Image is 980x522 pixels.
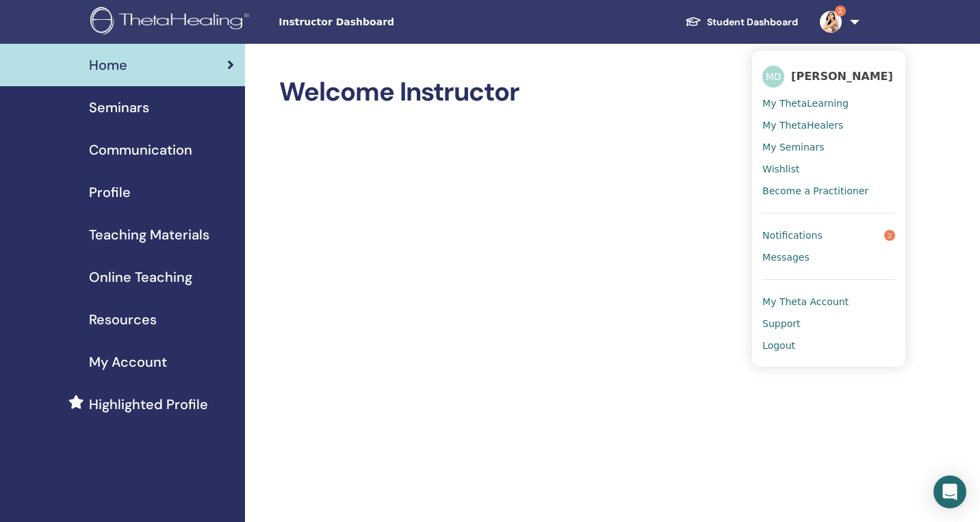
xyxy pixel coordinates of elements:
[762,97,849,109] span: My ThetaLearning
[89,224,209,245] span: Teaching Materials
[762,317,800,330] span: Support
[685,16,701,27] img: graduation-cap-white.svg
[762,291,895,313] a: My Theta Account
[89,309,157,330] span: Resources
[762,61,895,92] a: MD[PERSON_NAME]
[89,394,208,415] span: Highlighted Profile
[762,119,843,131] span: My ThetaHealers
[762,251,810,263] span: Messages
[762,185,868,197] span: Become a Practitioner
[89,352,167,372] span: My Account
[884,230,895,241] span: 2
[89,140,192,160] span: Communication
[89,97,149,118] span: Seminars
[933,475,966,508] div: Open Intercom Messenger
[89,182,131,203] span: Profile
[762,92,895,114] a: My ThetaLearning
[752,51,905,367] ul: 2
[791,69,893,83] span: [PERSON_NAME]
[835,5,846,16] span: 2
[762,163,799,175] span: Wishlist
[762,224,895,246] a: Notifications2
[674,10,809,35] a: Student Dashboard
[762,229,823,242] span: Notifications
[762,296,849,308] span: My Theta Account
[279,77,857,108] h2: Welcome Instructor
[90,7,254,38] img: logo.png
[820,11,842,33] img: default.jpg
[762,313,895,335] a: Support
[762,335,895,356] a: Logout
[762,339,795,352] span: Logout
[762,136,895,158] a: My Seminars
[762,141,824,153] span: My Seminars
[762,114,895,136] a: My ThetaHealers
[762,158,895,180] a: Wishlist
[89,55,127,75] span: Home
[279,15,484,29] span: Instructor Dashboard
[89,267,192,287] span: Online Teaching
[762,180,895,202] a: Become a Practitioner
[762,66,784,88] span: MD
[762,246,895,268] a: Messages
